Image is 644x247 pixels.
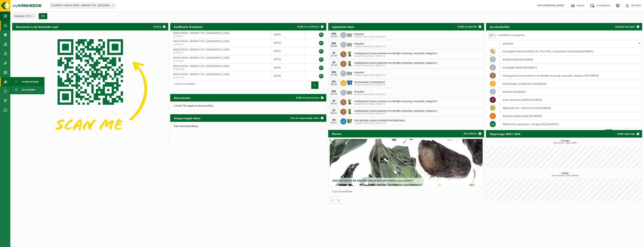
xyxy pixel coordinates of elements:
[460,130,484,137] a: Alle artikelen
[488,142,642,144] span: 2024: 62,726 t - 2025: 61,936 t
[330,74,338,76] div: 27-10
[330,83,338,86] div: 30-10
[328,23,358,30] h2: Ingeplande taken
[333,179,413,182] span: Wat betekent de nieuwe RED-richtlijn voor u als klant?
[330,71,338,74] div: MA
[330,80,338,83] div: DO
[330,139,483,186] a: Wat betekent de nieuwe RED-richtlijn voor u als klant?
[488,172,642,177] h3: Kubiek
[293,94,326,102] a: Bekijk uw documenten
[500,120,642,128] td: elektronische apparatuur - overige (OVE) (04-000067)
[170,23,206,30] h2: Certificaten & attesten
[354,74,386,77] span: 02-008074 - GROUP DEME - SEREANT THV
[319,81,324,89] button: Next
[354,71,386,74] span: Restafval
[330,90,338,93] div: MA
[500,47,642,55] td: gemengde harde kunststoffen (PE, PP en PVC), recycleerbaar (industrieel) (04-000001)
[330,64,338,67] div: 21-10
[50,3,115,8] span: 02-008074 - GROUP DEME - SEREANT THV - ANTWERPEN
[330,52,338,55] div: DI
[458,26,477,28] span: Bekijk uw kalender
[500,88,642,96] td: restafval (04-000029)
[354,103,437,105] span: 02-008073 - GROUP DEME - SEREANT THV
[354,33,386,36] span: Restafval
[354,113,437,115] span: 02-008074 - GROUP DEME - SEREANT THV
[150,23,168,30] button: Verberg
[346,51,353,57] img: WB-0140-HPE-GN-50
[455,23,484,30] a: Bekijk uw kalender
[305,81,311,89] button: Previous
[330,61,338,64] div: DI
[500,104,642,112] td: afgewerkte olie - industrie in bulk (04-000056)
[271,47,305,55] td: [DATE]
[354,55,437,57] span: 02-008073 - GROUP DEME - SEREANT THV
[503,42,513,45] span: Afvalstof
[173,76,268,79] span: VLA1710163
[294,23,326,30] a: Bekijk uw certificaten
[354,93,386,96] span: 02-008074 - GROUP DEME - SEREANT THV
[500,112,642,120] td: batterijen (huishoudelijk) (04-000063)
[311,81,319,89] button: 1
[173,32,229,35] span: GROUP DEME - SEREANT THV - [GEOGRAPHIC_DATA]
[330,35,338,38] div: 13-10
[271,64,305,72] td: [DATE]
[346,80,353,86] img: WB-1100-HPE-BE-01
[26,15,31,17] count: (4/5)
[330,42,338,45] div: MA
[173,60,268,63] span: VLA610045
[330,45,338,48] div: 20-10
[330,109,338,112] div: DI
[271,39,305,47] td: [DATE]
[12,30,168,148] img: Download de VHEPlus App
[354,81,386,84] span: Karton/papier, los (bedrijven)
[287,114,326,122] a: Toon de aangevraagde taken
[330,122,338,124] div: 07-11
[174,125,323,128] p: Geen data beschikbaar.
[500,96,642,104] td: zuiver steenpuin (HMRP) (04-000054)
[486,130,524,137] h2: Rapportage 2025 / 2024
[346,118,353,124] img: WB-1100-HPE-GN-50
[330,99,338,102] div: DI
[354,62,437,65] span: Voedingsafval, bevat producten van dierlijke oorsprong, onverpakt, categorie 3
[346,99,353,105] img: WB-0140-HPE-GN-50
[354,65,437,67] span: 02-008074 - GROUP DEME - SEREANT THV
[354,119,405,122] span: Pmd (plastiek, metaal, drankkartons) (bedrijven)
[346,70,353,76] img: WB-2500-GAL-GY-01
[488,175,642,177] span: 2024: 30,380 m3 - 2025: 35,220 m3
[500,80,642,88] td: karton/papier, los (bedrijven) (04-000026)
[330,112,338,115] div: 04-11
[500,72,642,80] td: voedingsafval, bevat producten van dierlijke oorsprong, onverpakt, categorie 3 (04-000024)
[488,139,642,144] h3: Tonnage
[153,26,161,28] span: Verberg
[354,100,437,103] span: Voedingsafval, bevat producten van dierlijke oorsprong, onverpakt, categorie 3
[173,35,268,38] span: VLA901317
[271,30,305,39] td: [DATE]
[330,93,338,95] div: 03-11
[330,102,338,105] div: 04-11
[346,89,353,95] img: WB-2500-GAL-GY-01
[11,78,44,85] a: In grafiekvorm
[14,13,31,19] span: Vestigingen
[328,130,345,137] h2: Nieuws
[12,23,62,30] h2: Download nu de Vanheede+ app!
[11,86,44,93] a: In lijstvorm
[271,72,305,80] td: [DATE]
[173,57,229,59] span: GROUP DEME - SEREANT THV - [GEOGRAPHIC_DATA]
[354,84,386,86] span: 02-008073 - GROUP DEME - SEREANT THV
[22,78,39,85] span: In grafiekvorm
[297,26,319,28] span: Bekijk uw certificaten
[354,90,386,93] span: Restafval
[296,97,319,99] span: Bekijk uw documenten
[22,86,35,93] span: In lijstvorm
[354,110,437,113] span: Voedingsafval, bevat producten van dierlijke oorsprong, onverpakt, categorie 3
[354,122,405,124] span: 02-008073 - GROUP DEME - SEREANT THV
[39,13,47,19] button: OK
[271,55,305,64] td: [DATE]
[173,68,268,71] span: VLA1810300
[354,45,386,48] span: 02-008074 - GROUP DEME - SEREANT THV
[346,60,353,67] img: WB-0140-HPE-GN-50
[173,65,229,68] span: GROUP DEME - SEREANT THV - [GEOGRAPHIC_DATA]
[346,41,353,48] img: WB-2500-GAL-GY-01
[346,108,353,115] img: WB-0140-HPE-GN-50
[172,81,195,89] div: 1 tot 6 van 6 resultaten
